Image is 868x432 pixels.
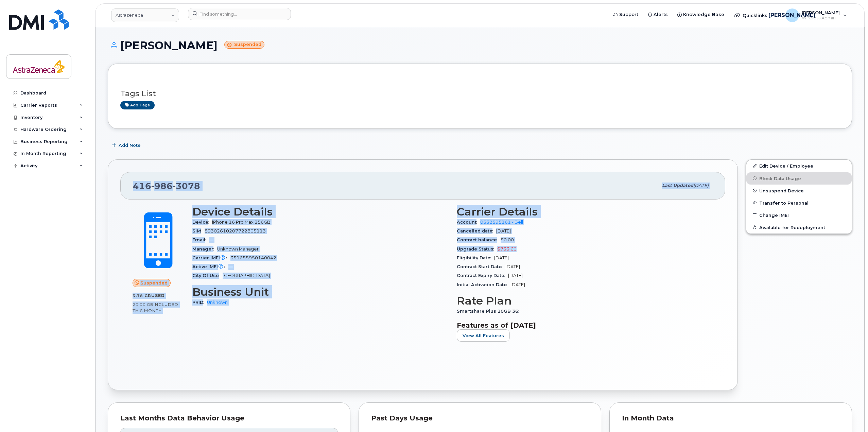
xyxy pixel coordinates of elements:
h3: Business Unit [192,286,449,298]
span: — [228,264,233,269]
button: Add Note [108,139,146,151]
span: Contract Expiry Date [457,273,508,278]
span: 3078 [173,181,200,191]
span: [DATE] [508,273,523,278]
span: Eligibility Date [457,255,494,260]
span: City Of Use [192,273,223,278]
span: Manager [192,246,217,252]
span: Cancelled date [457,228,496,234]
button: Block Data Usage [746,172,852,185]
a: Unknown [207,300,228,305]
span: Active IMEI [192,264,228,269]
span: $733.60 [497,246,517,252]
h3: Features as of [DATE] [457,321,713,329]
span: [GEOGRAPHIC_DATA] [223,273,270,278]
span: Available for Redeployment [759,225,825,230]
span: Email [192,237,209,242]
div: In Month Data [622,415,839,422]
div: Last Months Data Behavior Usage [120,415,338,422]
span: Account [457,220,480,225]
span: 986 [151,181,173,191]
button: Available for Redeployment [746,221,852,234]
span: 89302610207722805113 [205,228,266,234]
span: — [209,237,213,242]
h3: Device Details [192,206,449,218]
span: View All Features [463,332,504,339]
span: Unsuspend Device [759,188,804,193]
span: Add Note [119,142,141,149]
h3: Tags List [120,89,839,98]
span: 416 [133,181,200,191]
span: [DATE] [496,228,511,234]
span: Unknown Manager [217,246,259,252]
button: Unsuspend Device [746,185,852,197]
span: Initial Activation Date [457,282,510,287]
span: Carrier IMEI [192,255,230,260]
span: $0.00 [501,237,514,242]
span: Last updated [662,183,693,188]
button: View All Features [457,329,510,342]
span: 20.00 GB [133,302,154,307]
span: Contract balance [457,237,501,242]
a: Add tags [120,101,155,109]
span: Contract Start Date [457,264,505,269]
span: 351655950140042 [230,255,276,260]
span: Smartshare Plus 20GB 36 [457,309,522,314]
a: 0532595161 - Bell [480,220,523,225]
div: Past Days Usage [371,415,589,422]
h3: Carrier Details [457,206,713,218]
button: Change IMEI [746,209,852,221]
span: Suspended [140,280,168,286]
a: Edit Device / Employee [746,160,852,172]
h1: [PERSON_NAME] [108,39,852,51]
span: 3.78 GB [133,293,151,298]
span: Upgrade Status [457,246,497,252]
small: Suspended [224,41,264,49]
span: [DATE] [510,282,525,287]
span: iPhone 16 Pro Max 256GB [212,220,271,225]
span: PRID [192,300,207,305]
span: used [151,293,165,298]
span: [DATE] [693,183,709,188]
h3: Rate Plan [457,295,713,307]
span: Device [192,220,212,225]
button: Transfer to Personal [746,197,852,209]
span: SIM [192,228,205,234]
span: [DATE] [494,255,509,260]
span: [DATE] [505,264,520,269]
span: included this month [133,302,178,313]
